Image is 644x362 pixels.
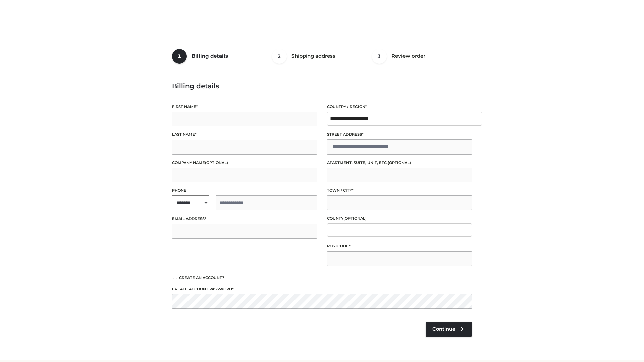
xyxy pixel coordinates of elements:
label: Town / City [327,187,472,194]
label: County [327,215,472,222]
a: Continue [426,322,472,337]
label: Street address [327,131,472,138]
label: Email address [172,216,317,222]
label: Phone [172,187,317,194]
label: Apartment, suite, unit, etc. [327,160,472,166]
span: Continue [432,326,455,332]
span: Shipping address [291,53,335,59]
span: (optional) [205,160,228,165]
h3: Billing details [172,82,472,90]
input: Create an account? [172,275,178,279]
span: Review order [391,53,425,59]
span: 1 [172,49,187,64]
label: First name [172,104,317,110]
label: Postcode [327,243,472,249]
label: Country / Region [327,104,472,110]
span: 2 [272,49,287,64]
span: Create an account? [179,275,224,280]
label: Create account password [172,286,472,292]
span: (optional) [343,216,367,221]
span: (optional) [388,160,411,165]
span: 3 [372,49,387,64]
label: Company name [172,160,317,166]
span: Billing details [192,53,228,59]
label: Last name [172,131,317,138]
